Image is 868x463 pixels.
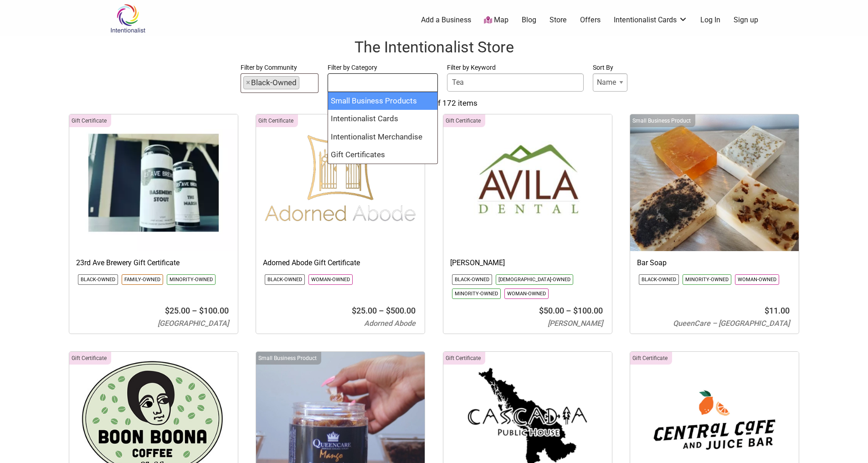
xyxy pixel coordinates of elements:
li: Intentionalist Merchandise [328,128,437,146]
span: $ [573,306,578,315]
a: Log In [700,15,720,25]
label: Sort By [593,62,627,73]
li: Click to show only this community [683,274,731,285]
label: Filter by Keyword [447,62,584,73]
li: Click to show only this community [452,274,492,285]
li: Click to show only this community [504,288,549,299]
li: Intentionalist Cards [328,110,437,128]
span: $ [165,306,169,315]
span: Adorned Abode [364,319,416,328]
bdi: 25.00 [352,306,377,315]
img: QueenCare Bar Soap [630,114,799,251]
div: Click to show only this category [69,114,111,127]
a: Add a Business [421,15,471,25]
li: Click to show only this community [122,274,163,285]
img: Intentionalist [106,4,149,33]
a: Map [484,15,508,26]
li: Click to show only this community [78,274,118,285]
h3: 23rd Ave Brewery Gift Certificate [76,258,231,268]
div: Click to show only this category [69,352,111,365]
div: Showing 46 of 172 items [9,98,859,109]
div: Click to show only this category [256,352,321,365]
h3: Adorned Abode Gift Certificate [263,258,418,268]
div: Click to show only this category [443,114,485,127]
a: Sign up [734,15,758,25]
span: $ [539,306,544,315]
span: [PERSON_NAME] [548,319,603,328]
h3: [PERSON_NAME] [450,258,605,268]
span: – [379,306,384,315]
span: $ [199,306,204,315]
span: $ [352,306,356,315]
span: – [192,306,197,315]
span: [GEOGRAPHIC_DATA] [158,319,229,328]
span: QueenCare – [GEOGRAPHIC_DATA] [673,319,790,328]
div: Click to show only this category [443,352,485,365]
li: Black-Owned [243,76,299,89]
bdi: 500.00 [386,306,416,315]
li: Click to show only this community [167,274,216,285]
input: at least 3 characters [447,73,584,92]
bdi: 100.00 [573,306,603,315]
li: Click to show only this community [308,274,353,285]
li: Click to show only this community [735,274,779,285]
img: Adorned Abode Gift Certificates [256,114,425,251]
img: Avila Dental [443,114,612,251]
li: Click to show only this community [496,274,573,285]
a: Store [550,15,567,25]
li: Click to show only this community [639,274,679,285]
bdi: 100.00 [199,306,229,315]
span: × [246,77,250,89]
span: $ [765,306,769,315]
a: Offers [580,15,601,25]
span: $ [386,306,390,315]
a: Blog [522,15,536,25]
li: Click to show only this community [452,288,501,299]
bdi: 50.00 [539,306,564,315]
li: Gift Certificates [328,146,437,164]
div: Click to show only this category [630,352,672,365]
bdi: 25.00 [165,306,190,315]
a: Intentionalist Cards [614,15,688,25]
label: Filter by Category [328,62,438,73]
div: Click to show only this category [630,114,695,127]
div: Click to show only this category [256,114,298,127]
li: Click to show only this community [265,274,305,285]
bdi: 11.00 [765,306,790,315]
h3: Bar Soap [637,258,792,268]
li: Small Business Products [328,92,437,110]
label: Filter by Community [241,62,319,73]
span: – [566,306,571,315]
h1: The Intentionalist Store [9,36,859,58]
